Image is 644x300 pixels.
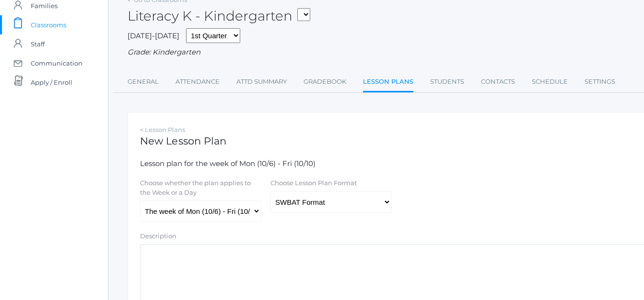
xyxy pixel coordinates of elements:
a: Lesson Plans [363,72,413,93]
span: Lesson plan for the week of Mon (10/6) - Fri (10/10) [140,159,316,168]
h2: Literacy K - Kindergarten [128,9,310,23]
a: Attd Summary [236,72,287,91]
span: Apply / Enroll [31,73,72,92]
a: Schedule [532,72,568,91]
a: < Lesson Plans [140,126,185,133]
span: Classrooms [31,15,66,34]
a: Attendance [176,72,220,91]
a: Settings [585,72,615,91]
label: Description [140,232,176,241]
a: Contacts [481,72,515,91]
a: Students [430,72,464,91]
label: Choose Lesson Plan Format [270,178,357,188]
label: Choose whether the plan applies to the Week or a Day [140,178,260,197]
a: Gradebook [304,72,346,91]
a: General [128,72,159,91]
span: Communication [31,54,82,73]
span: [DATE]-[DATE] [128,31,179,40]
span: Staff [31,34,45,54]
